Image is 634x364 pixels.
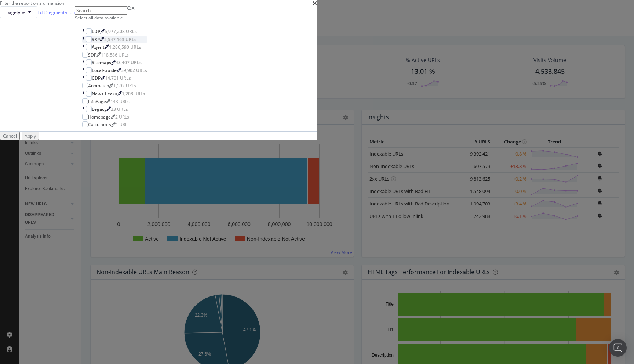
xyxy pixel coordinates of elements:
[92,106,106,112] div: Legacy
[122,91,145,97] div: 1,208 URLs
[105,75,131,81] div: 14,701 URLs
[116,59,142,66] div: 43,407 URLs
[92,67,117,73] div: Local-Guide
[113,83,136,89] div: 1,592 URLs
[110,98,130,105] div: 143 URLs
[88,98,106,105] div: InfoPage
[101,52,129,58] div: 118,586 URLs
[111,106,128,112] div: 23 URLs
[92,91,117,97] div: News-Learn
[92,28,100,34] div: LDP
[75,15,154,21] div: Select all data available
[3,133,17,139] div: Cancel
[37,8,75,16] a: Edit Segmentation
[6,9,25,15] span: pagetype
[104,36,136,43] div: 2,547,163 URLs
[92,36,100,43] div: SRP
[75,6,127,15] input: Search
[88,114,111,120] div: Homepage
[92,59,111,66] div: Sitemaps
[109,44,141,50] div: 1,286,590 URLs
[121,67,147,73] div: 39,902 URLs
[92,44,105,50] div: Agent
[105,28,137,34] div: 5,977,208 URLs
[88,52,96,58] div: SDP
[88,121,111,128] div: Calculators
[88,83,109,89] div: #nomatch
[92,75,101,81] div: CDP
[609,339,627,357] div: Open Intercom Messenger
[115,114,129,120] div: 2 URLs
[25,133,36,139] div: Apply
[116,121,127,128] div: 1 URL
[22,132,39,140] button: Apply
